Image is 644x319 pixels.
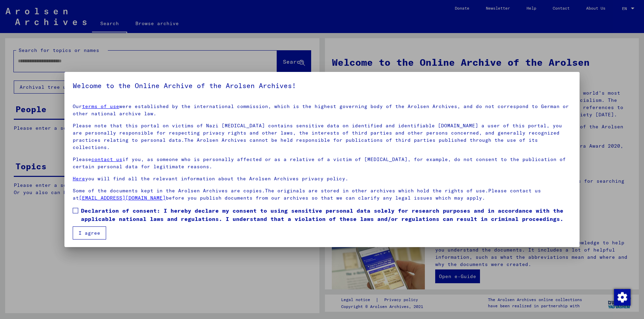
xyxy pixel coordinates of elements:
[73,156,571,170] p: Please if you, as someone who is personally affected or as a relative of a victim of [MEDICAL_DAT...
[614,289,630,305] div: Change consent
[91,156,122,162] a: contact us
[79,195,166,201] a: [EMAIL_ADDRESS][DOMAIN_NAME]
[73,176,85,182] a: Here
[73,122,571,151] p: Please note that this portal on victims of Nazi [MEDICAL_DATA] contains sensitive data on identif...
[73,80,571,91] h5: Welcome to the Online Archive of the Arolsen Archives!
[73,226,106,240] button: I agree
[73,187,571,202] p: Some of the documents kept in the Arolsen Archives are copies.The originals are stored in other a...
[73,175,571,182] p: you will find all the relevant information about the Arolsen Archives privacy policy.
[82,103,119,109] a: terms of use
[73,103,571,117] p: Our were established by the international commission, which is the highest governing body of the ...
[81,206,571,223] span: Declaration of consent: I hereby declare my consent to using sensitive personal data solely for r...
[614,289,631,306] img: Change consent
